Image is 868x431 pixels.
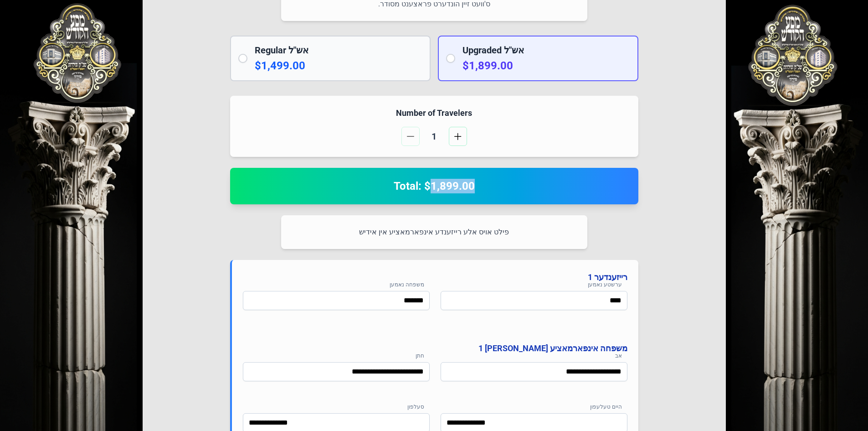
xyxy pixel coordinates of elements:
h2: Total: $1,899.00 [241,179,627,193]
h4: רייזענדער 1 [243,271,627,284]
h4: Number of Travelers [241,107,627,119]
p: פילט אויס אלע רייזענדע אינפארמאציע אין אידיש [292,226,576,238]
h2: Regular אש"ל [255,44,422,57]
p: $1,499.00 [255,58,422,73]
h4: משפחה אינפארמאציע [PERSON_NAME] 1 [243,342,627,355]
p: $1,899.00 [462,58,630,73]
span: 1 [423,130,445,143]
h2: Upgraded אש"ל [462,44,630,57]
